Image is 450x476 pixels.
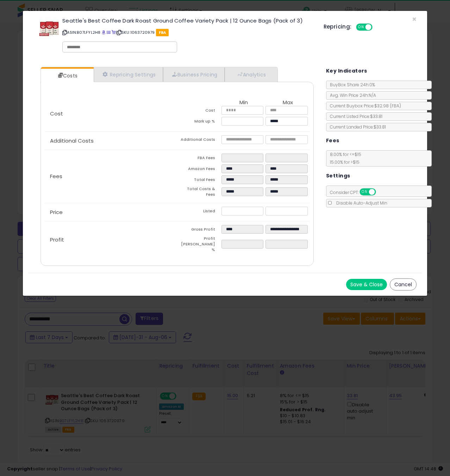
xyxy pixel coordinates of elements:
h5: Fees [326,136,339,145]
span: OFF [371,24,382,30]
span: Disable Auto-Adjust Min [333,200,387,206]
td: Cost [177,106,221,117]
span: $32.98 [374,103,401,109]
span: Consider CPT: [326,189,385,195]
button: Save & Close [346,279,387,290]
span: × [412,14,417,24]
span: Current Buybox Price: [326,103,401,109]
p: Additional Costs [44,138,177,144]
button: Cancel [390,278,417,290]
th: Min [221,100,266,106]
h5: Settings [326,171,350,180]
p: Cost [44,111,177,117]
img: 51UNTmx94OL._SL60_.jpg [39,18,60,39]
th: Max [265,100,310,106]
a: Costs [41,69,93,83]
h3: Seattle's Best Coffee Dark Roast Ground Coffee Variety Pack | 12 Ounce Bags (Pack of 3) [62,18,313,23]
a: Analytics [225,67,277,82]
td: Amazon Fees [177,164,221,175]
h5: Key Indicators [326,67,367,75]
a: Business Pricing [163,67,225,82]
a: Your listing only [112,30,115,35]
span: ON [357,24,365,30]
h5: Repricing: [324,24,352,30]
span: Current Landed Price: $33.81 [326,124,386,130]
td: Additional Costs [177,135,221,146]
td: Profit [PERSON_NAME] % [177,236,221,255]
span: 8.00 % for <= $15 [326,151,361,165]
span: Current Listed Price: $33.81 [326,113,382,119]
p: Price [44,209,177,215]
a: All offer listings [107,30,111,35]
a: Repricing Settings [94,67,163,82]
p: Fees [44,174,177,179]
a: BuyBox page [102,30,106,35]
td: Total Fees [177,175,221,186]
p: Profit [44,237,177,243]
span: FBA [156,29,169,36]
span: BuyBox Share 24h: 0% [326,82,375,88]
td: Gross Profit [177,225,221,236]
td: Total Costs & Fees [177,186,221,199]
span: OFF [375,189,386,195]
span: Avg. Win Price 24h: N/A [326,92,376,98]
td: Mark up % [177,117,221,128]
p: ASIN: B07LFYL2H8 | SKU: 1063720979 [62,27,313,38]
td: FBA Fees [177,154,221,164]
td: Listed [177,207,221,218]
span: ( FBA ) [390,103,401,109]
span: 15.00 % for > $15 [326,159,360,165]
span: ON [360,189,369,195]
